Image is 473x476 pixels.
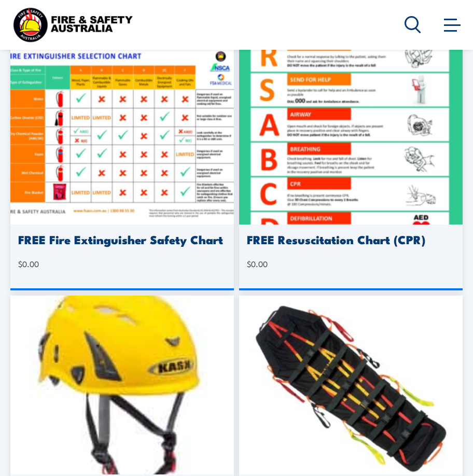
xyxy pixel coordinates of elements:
h3: FREE Resuscitation Chart (CPR) [247,233,455,245]
img: ferno-roll-up-stretcher.jpg [239,296,463,474]
img: safety-helmet.jpg [10,296,234,474]
span: $ [247,258,251,269]
img: Fire-Extinguisher-Chart.png [10,46,234,225]
bdi: 0.00 [18,258,39,269]
img: FREE Resuscitation Chart – What are the 7 steps to CPR Chart / Sign / Poster [239,46,463,225]
h3: FREE Fire Extinguisher Safety Chart [18,233,226,245]
span: $ [18,258,22,269]
bdi: 0.00 [247,258,268,269]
